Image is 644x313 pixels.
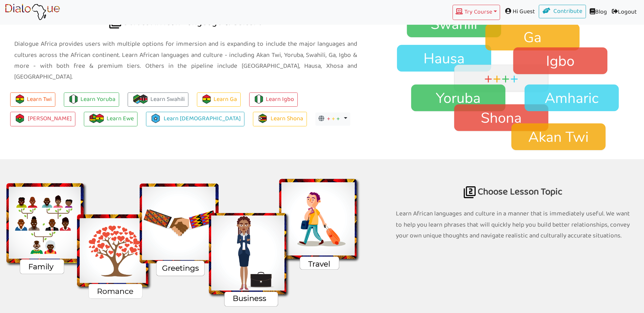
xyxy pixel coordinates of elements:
[151,114,160,123] img: somalia.d5236246.png
[332,114,335,124] span: +
[15,114,24,123] img: burkina-faso.42b537ce.png
[128,92,188,107] a: Learn Swahili
[253,112,307,126] a: Learn Shona
[69,95,78,104] img: flag-nigeria.710e75b6.png
[396,159,630,205] h2: Choose Lesson Topic
[197,92,241,107] a: Learn Ga
[315,112,350,126] button: + + +
[254,95,263,104] img: flag-nigeria.710e75b6.png
[15,95,24,104] img: flag-ghana.106b55d9.png
[396,208,630,241] p: Learn African languages and culture in a manner that is immediately useful. We want to help you l...
[202,95,211,104] img: flag-ghana.106b55d9.png
[64,92,119,107] a: Learn Yoruba
[10,112,75,126] a: [PERSON_NAME]
[5,4,60,21] img: learn African language platform app
[146,112,244,126] a: Learn [DEMOGRAPHIC_DATA]
[95,114,104,123] img: flag-ghana.106b55d9.png
[249,92,298,107] a: Learn Igbo
[89,114,98,123] img: togo.0c01db91.png
[464,186,476,198] img: africa language for business travel
[327,114,330,124] span: +
[336,114,340,124] span: +
[258,114,267,123] img: zimbabwe.93903875.png
[539,5,586,18] a: Contribute
[14,39,357,82] p: Dialogue Africa provides users with multiple options for immersion and is expanding to include th...
[84,112,137,126] a: Learn Ewe
[586,5,609,20] a: Blog
[609,5,639,20] a: Logout
[382,10,644,152] img: Twi language, Yoruba, Hausa, Fante, Igbo, Swahili, Amharic, Shona
[500,5,539,19] span: Hi Guest
[453,5,500,20] button: Try Course
[10,92,55,107] button: Learn Twi
[139,95,148,104] img: kenya.f9bac8fe.png
[133,95,142,104] img: flag-tanzania.fe228584.png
